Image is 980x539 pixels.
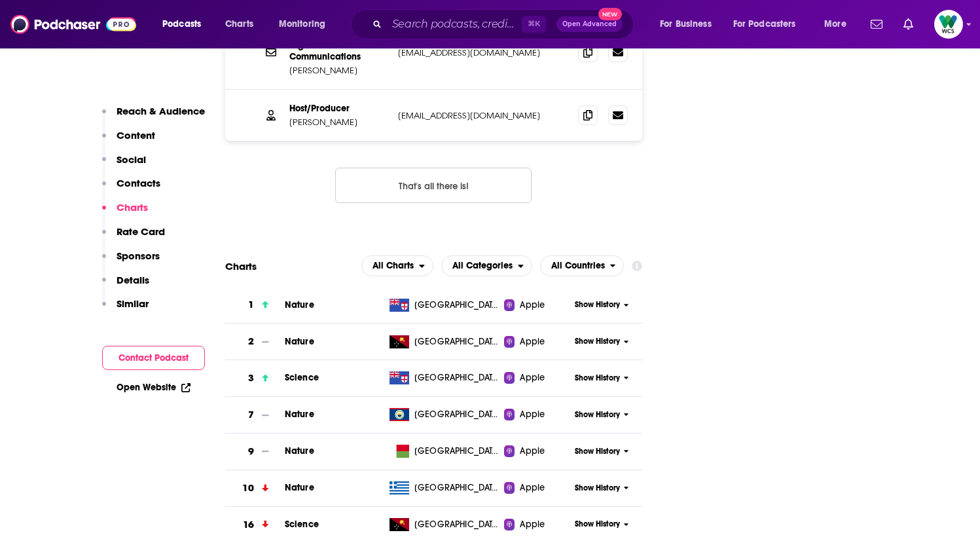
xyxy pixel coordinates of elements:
h3: 9 [248,444,254,459]
button: Rate Card [102,225,165,250]
a: [GEOGRAPHIC_DATA] [384,299,504,312]
span: For Business [660,15,712,33]
a: [GEOGRAPHIC_DATA] [384,371,504,384]
a: Science [285,519,319,530]
p: [EMAIL_ADDRESS][DOMAIN_NAME] [398,110,568,121]
a: Nature [285,445,314,456]
button: Show History [570,446,633,457]
span: Apple [520,408,545,421]
h3: 1 [248,297,254,312]
span: Apple [520,335,545,348]
a: Show notifications dropdown [898,13,918,35]
button: Show History [570,409,633,420]
button: open menu [270,14,342,35]
span: For Podcasters [733,15,796,33]
span: Belize [414,408,499,421]
button: Open AdvancedNew [556,16,623,32]
a: Charts [217,14,261,35]
span: Show History [575,409,620,420]
a: [GEOGRAPHIC_DATA] [384,408,504,421]
a: Apple [504,335,570,348]
div: Search podcasts, credits, & more... [363,9,646,39]
span: Apple [520,371,545,384]
h2: Platforms [361,255,433,276]
a: Apple [504,408,570,421]
a: [GEOGRAPHIC_DATA] [384,481,504,494]
span: Fiji [414,299,499,312]
span: Science [285,372,319,383]
h3: 10 [242,481,254,496]
button: Show profile menu [934,10,963,39]
p: Charts [117,201,148,214]
button: open menu [815,14,863,35]
button: open menu [725,14,815,35]
button: open menu [651,14,728,35]
p: Content [117,129,155,141]
span: Nature [285,409,314,420]
input: Search podcasts, credits, & more... [387,14,522,35]
h3: 3 [248,371,254,386]
span: Fiji [414,371,499,384]
button: Sponsors [102,250,160,274]
span: Logged in as WCS_Newsroom [934,10,963,39]
button: open menu [361,255,433,276]
a: Apple [504,518,570,531]
p: Contacts [117,177,160,189]
span: All Countries [551,261,605,270]
a: Nature [285,336,314,347]
button: Show History [570,483,633,494]
a: [GEOGRAPHIC_DATA] [384,335,504,348]
h3: 2 [248,334,254,349]
span: Show History [575,373,620,384]
button: Charts [102,201,148,225]
p: Social [117,153,146,166]
h2: Categories [441,255,532,276]
a: 9 [225,434,285,470]
span: Apple [520,518,545,531]
span: More [824,15,846,33]
a: 10 [225,470,285,506]
img: Podchaser - Follow, Share and Rate Podcasts [10,12,136,37]
p: Reach & Audience [117,105,205,117]
button: Show History [570,519,633,530]
button: Similar [102,297,149,322]
a: 2 [225,324,285,360]
span: Show History [575,446,620,457]
a: Apple [504,445,570,458]
p: Details [117,274,149,286]
span: Open Advanced [562,21,617,28]
span: Papua New Guinea [414,335,499,348]
span: Show History [575,299,620,310]
button: Reach & Audience [102,105,205,129]
a: Nature [285,482,314,493]
a: Apple [504,481,570,494]
span: Podcasts [162,15,201,33]
p: [EMAIL_ADDRESS][DOMAIN_NAME] [398,47,568,58]
span: Show History [575,336,620,347]
a: [GEOGRAPHIC_DATA] [384,518,504,531]
span: New [598,8,622,20]
h3: 16 [243,517,254,532]
span: All Charts [372,261,414,270]
h3: 7 [248,407,254,422]
span: Apple [520,445,545,458]
span: Apple [520,299,545,312]
h2: Charts [225,260,257,272]
span: Madagascar [414,445,499,458]
p: Rate Card [117,225,165,238]
p: [PERSON_NAME] [289,65,388,76]
a: Nature [285,299,314,310]
a: Apple [504,371,570,384]
p: Sponsors [117,250,160,262]
a: 3 [225,360,285,396]
button: Show History [570,373,633,384]
button: Social [102,153,146,177]
span: Charts [225,15,253,33]
p: Similar [117,297,149,310]
span: Show History [575,483,620,494]
a: [GEOGRAPHIC_DATA] [384,445,504,458]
